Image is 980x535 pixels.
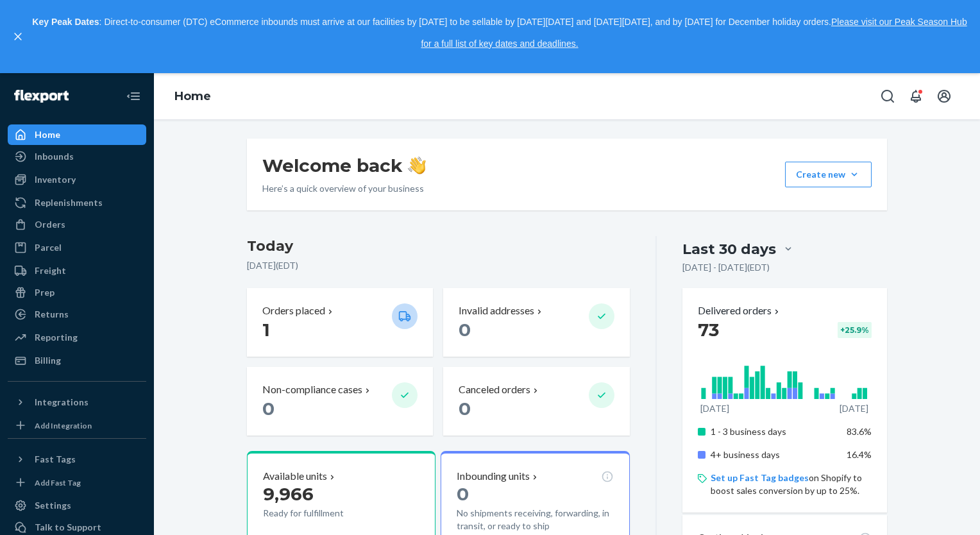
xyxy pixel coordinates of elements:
[838,322,872,338] div: + 25.9 %
[8,475,146,490] a: Add Fast Tag
[903,83,929,109] button: Open notifications
[8,327,146,348] a: Reporting
[262,398,275,420] span: 0
[14,90,69,103] img: Flexport logo
[35,286,55,299] div: Prep
[408,157,426,174] img: hand-wave emoji
[459,319,471,341] span: 0
[35,196,103,209] div: Replenishments
[247,367,433,436] button: Non-compliance cases 0
[698,303,782,318] button: Delivered orders
[443,288,629,357] button: Invalid addresses 0
[262,319,270,341] span: 1
[35,396,89,409] div: Integrations
[263,507,382,520] p: Ready for fulfillment
[35,128,60,141] div: Home
[8,495,146,516] a: Settings
[459,398,471,420] span: 0
[931,83,957,109] button: Open account menu
[8,169,146,190] a: Inventory
[35,241,62,254] div: Parcel
[35,331,78,344] div: Reporting
[35,150,74,163] div: Inbounds
[457,483,469,505] span: 0
[700,402,729,415] p: [DATE]
[35,499,71,512] div: Settings
[459,382,530,397] p: Canceled orders
[35,264,66,277] div: Freight
[8,124,146,145] a: Home
[8,214,146,235] a: Orders
[8,282,146,303] a: Prep
[847,426,872,437] span: 83.6%
[263,469,327,484] p: Available units
[262,303,325,318] p: Orders placed
[711,448,837,461] p: 4+ business days
[8,260,146,281] a: Freight
[32,17,99,27] strong: Key Peak Dates
[8,392,146,412] button: Integrations
[35,477,81,488] div: Add Fast Tag
[121,83,146,109] button: Close Navigation
[682,239,776,259] div: Last 30 days
[35,521,101,534] div: Talk to Support
[711,425,837,438] p: 1 - 3 business days
[8,304,146,325] a: Returns
[35,453,76,466] div: Fast Tags
[847,449,872,460] span: 16.4%
[247,236,630,257] h3: Today
[263,483,314,505] span: 9,966
[457,469,530,484] p: Inbounding units
[785,162,872,187] button: Create new
[682,261,770,274] p: [DATE] - [DATE] ( EDT )
[457,507,613,532] p: No shipments receiving, forwarding, in transit, or ready to ship
[247,288,433,357] button: Orders placed 1
[262,154,426,177] h1: Welcome back
[8,350,146,371] a: Billing
[247,259,630,272] p: [DATE] ( EDT )
[421,17,967,49] a: Please visit our Peak Season Hub for a full list of key dates and deadlines.
[840,402,868,415] p: [DATE]
[35,420,92,431] div: Add Integration
[8,146,146,167] a: Inbounds
[35,308,69,321] div: Returns
[698,319,719,341] span: 73
[711,472,809,483] a: Set up Fast Tag badges
[711,471,872,497] p: on Shopify to boost sales conversion by up to 25%.
[12,30,24,43] button: close,
[875,83,900,109] button: Open Search Box
[164,78,221,115] ol: breadcrumbs
[174,89,211,103] a: Home
[31,12,968,55] p: : Direct-to-consumer (DTC) eCommerce inbounds must arrive at our facilities by [DATE] to be sella...
[443,367,629,436] button: Canceled orders 0
[262,182,426,195] p: Here’s a quick overview of your business
[8,418,146,433] a: Add Integration
[8,192,146,213] a: Replenishments
[35,354,61,367] div: Billing
[35,173,76,186] div: Inventory
[262,382,362,397] p: Non-compliance cases
[8,449,146,470] button: Fast Tags
[459,303,534,318] p: Invalid addresses
[8,237,146,258] a: Parcel
[35,218,65,231] div: Orders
